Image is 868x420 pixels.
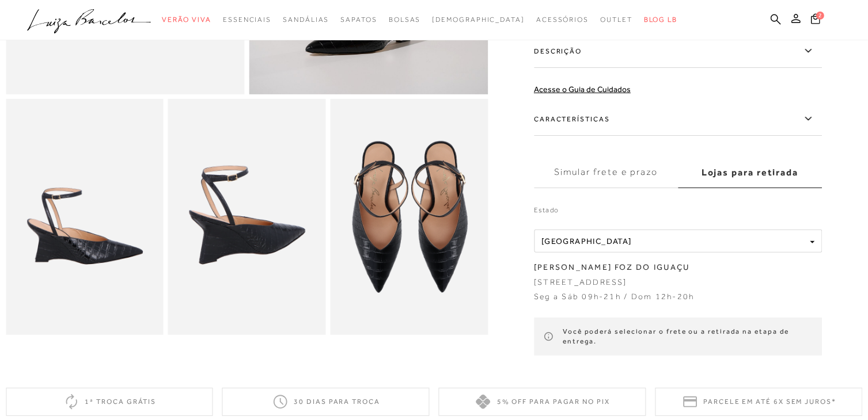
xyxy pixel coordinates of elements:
[340,9,377,30] a: categoryNavScreenReaderText
[534,35,822,68] label: Descrição
[808,13,824,28] button: 2
[6,388,213,416] div: 1ª troca grátis
[536,16,589,24] span: Acessórios
[432,16,525,24] span: [DEMOGRAPHIC_DATA]
[162,16,211,24] span: Verão Viva
[330,99,488,335] img: image
[534,318,822,356] div: Você poderá selecionar o frete ou a retirada na etapa de entrega.
[6,99,164,335] img: image
[534,157,678,188] label: Simular frete e prazo
[534,262,689,272] b: [PERSON_NAME] FOZ DO IGUAÇU
[439,388,646,416] div: 5% off para pagar no PIX
[534,277,627,287] span: [STREET_ADDRESS]
[168,99,326,335] img: image
[600,16,632,24] span: Outlet
[162,9,211,30] a: categoryNavScreenReaderText
[340,16,377,24] span: Sapatos
[389,9,421,30] a: categoryNavScreenReaderText
[222,388,430,416] div: 30 dias para troca
[536,9,589,30] a: categoryNavScreenReaderText
[432,9,525,30] a: noSubCategoriesText
[534,85,631,94] a: Acesse o Guia de Cuidados
[389,16,421,24] span: Bolsas
[816,12,824,20] span: 2
[541,236,632,246] span: [GEOGRAPHIC_DATA]
[678,157,822,188] label: Lojas para retirada
[223,9,271,30] a: categoryNavScreenReaderText
[534,205,822,221] label: Estado
[644,9,677,30] a: BLOG LB
[534,102,822,136] label: Características
[534,291,694,303] p: Seg a Sáb 09h-21h / Dom 12h-20h
[534,230,822,253] button: [GEOGRAPHIC_DATA]
[655,388,862,416] div: Parcele em até 6x sem juros*
[223,16,271,24] span: Essenciais
[644,16,677,24] span: BLOG LB
[283,16,329,24] span: Sandálias
[283,9,329,30] a: categoryNavScreenReaderText
[600,9,632,30] a: categoryNavScreenReaderText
